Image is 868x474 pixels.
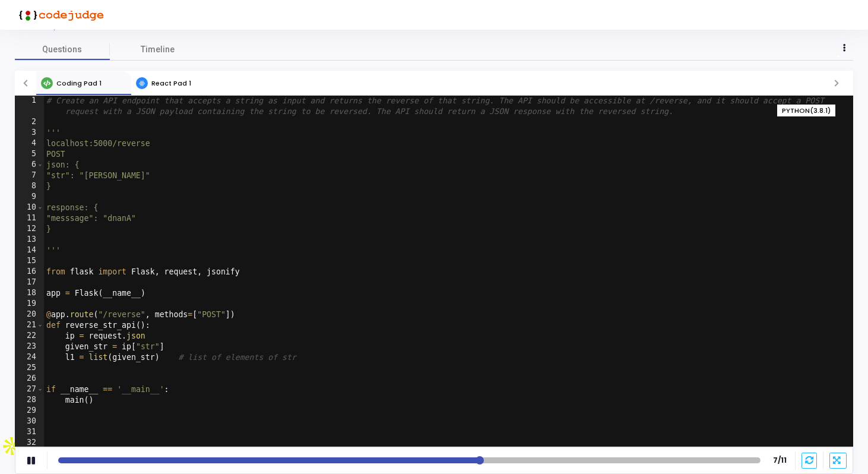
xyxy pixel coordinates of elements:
[15,3,104,27] img: logo
[15,128,44,138] div: 3
[15,438,44,448] div: 32
[151,78,191,88] span: React Pad 1
[15,277,44,288] div: 17
[15,256,44,267] div: 15
[15,288,44,299] div: 18
[15,267,44,277] div: 16
[15,245,44,256] div: 14
[15,384,44,395] div: 27
[15,117,44,128] div: 2
[15,331,44,342] div: 22
[15,406,44,416] div: 29
[15,138,44,149] div: 4
[141,43,175,56] span: Timeline
[15,224,44,235] div: 12
[15,23,81,30] a: View Description
[15,170,44,181] div: 7
[15,160,44,170] div: 6
[15,320,44,331] div: 21
[15,299,44,309] div: 19
[15,427,44,438] div: 31
[15,342,44,352] div: 23
[15,395,44,406] div: 28
[15,96,44,117] div: 1
[15,235,44,245] div: 13
[56,78,102,88] span: Coding Pad 1
[771,455,789,466] strong: 7/11
[15,43,110,56] span: Questions
[782,106,831,116] span: PYTHON(3.8.1)
[15,213,44,224] div: 11
[15,363,44,374] div: 25
[15,352,44,363] div: 24
[15,192,44,203] div: 9
[15,203,44,213] div: 10
[15,149,44,160] div: 5
[15,374,44,384] div: 26
[15,416,44,427] div: 30
[15,309,44,320] div: 20
[15,181,44,192] div: 8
